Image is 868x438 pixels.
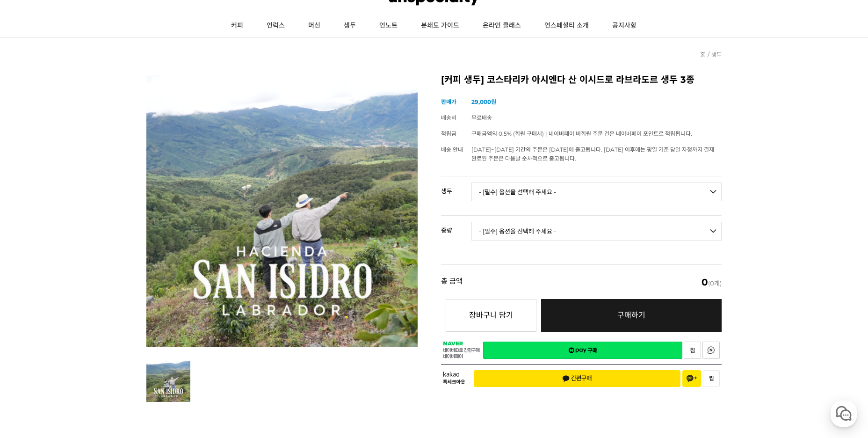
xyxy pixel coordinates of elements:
a: 공지사항 [600,14,648,37]
span: 찜 [709,375,714,382]
span: [DATE]~[DATE] 기간의 주문은 [DATE]에 출고됩니다. [DATE] 이후에는 평일 기준 당일 자정까지 결제 완료된 주문은 다음날 순차적으로 출고됩니다. [471,146,714,162]
a: 언럭스 [255,14,297,37]
a: 홈 [700,51,705,58]
span: (0개) [702,277,722,287]
button: 장바구니 담기 [446,299,536,332]
a: 새창 [483,342,682,359]
a: 온라인 클래스 [471,14,533,37]
span: 카카오 톡체크아웃 [443,372,467,385]
a: 언노트 [368,14,409,37]
h2: [커피 생두] 코스타리카 아시엔다 산 이시드로 라브라도르 생두 3종 [441,75,722,85]
th: 중량 [441,216,471,237]
span: 채널 추가 [687,375,697,382]
a: 커피 [219,14,255,37]
a: 머신 [297,14,332,37]
span: 대화 [86,311,97,319]
a: 언스페셜티 소개 [533,14,600,37]
a: 대화 [62,297,121,320]
a: 새창 [684,342,701,359]
span: 설정 [145,311,156,318]
strong: 총 금액 [441,277,463,287]
a: 홈 [3,297,62,320]
span: 적립금 [441,130,456,137]
span: 판매가 [441,98,456,105]
button: 채널 추가 [682,370,701,387]
span: 홈 [29,311,35,318]
span: 간편구매 [562,375,592,382]
span: 배송비 [441,114,456,121]
span: 구매하기 [617,311,645,320]
button: 간편구매 [474,370,680,387]
a: 설정 [121,297,180,320]
a: 생두 [332,14,368,37]
button: 찜 [703,370,720,387]
span: 구매금액의 0.5% (회원 구매시) | 네이버페이 비회원 주문 건은 네이버페이 포인트로 적립됩니다. [471,130,692,137]
th: 생두 [441,176,471,198]
img: 코스타리카 아시엔다 산 이시드로 라브라도르 [146,75,418,347]
a: 구매하기 [541,299,722,332]
a: 새창 [702,342,720,359]
em: 0 [702,277,708,288]
span: 배송 안내 [441,146,463,153]
a: 생두 [711,51,722,58]
span: 무료배송 [471,114,492,121]
a: 분쇄도 가이드 [409,14,471,37]
strong: 29,000원 [471,98,496,105]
